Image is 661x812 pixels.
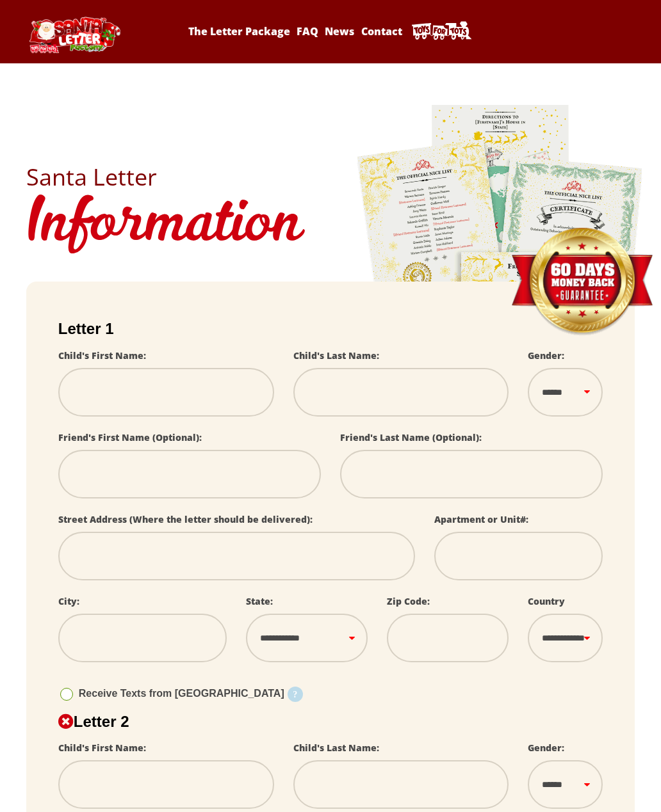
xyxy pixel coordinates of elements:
[528,742,564,754] label: Gender:
[58,349,146,362] label: Child's First Name:
[58,595,79,607] label: City:
[359,24,404,38] a: Contact
[186,24,292,38] a: The Letter Package
[26,17,122,53] img: Santa Letter Logo
[58,742,146,754] label: Child's First Name:
[26,166,635,189] h2: Santa Letter
[79,688,284,699] span: Receive Texts from [GEOGRAPHIC_DATA]
[246,595,273,607] label: State:
[340,431,482,443] label: Friend's Last Name (Optional):
[295,24,320,38] a: FAQ
[58,513,313,525] label: Street Address (Where the letter should be delivered):
[434,513,528,525] label: Apartment or Unit#:
[387,595,430,607] label: Zip Code:
[528,349,564,362] label: Gender:
[528,595,565,607] label: Country
[293,349,379,362] label: Child's Last Name:
[510,227,654,337] img: Money Back Guarantee
[26,189,635,262] h1: Information
[356,103,644,461] img: letters.png
[323,24,356,38] a: News
[58,713,603,731] h2: Letter 2
[58,431,202,443] label: Friend's First Name (Optional):
[293,742,379,754] label: Child's Last Name:
[58,320,603,338] h2: Letter 1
